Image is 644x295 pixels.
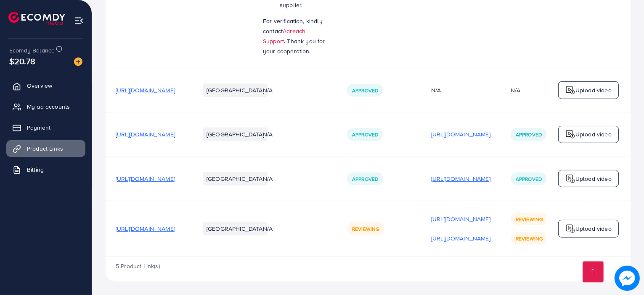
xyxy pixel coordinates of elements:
span: 5 Product Link(s) [116,262,160,270]
img: image [615,266,639,290]
span: Reviewing [352,225,379,232]
span: Product Links [27,144,63,153]
span: Reviewing [516,216,543,223]
span: [URL][DOMAIN_NAME] [116,86,175,94]
span: My ad accounts [27,102,70,111]
span: [URL][DOMAIN_NAME] [116,175,175,183]
p: [URL][DOMAIN_NAME] [431,174,490,184]
p: Upload video [575,224,612,234]
span: $20.78 [9,55,35,67]
a: My ad accounts [6,98,85,115]
span: N/A [263,130,273,138]
span: For verification, kindly contact [263,17,323,35]
span: Approved [516,175,542,183]
a: Payment [6,119,85,136]
li: [GEOGRAPHIC_DATA] [203,84,268,97]
span: Payment [27,123,50,132]
img: logo [8,12,65,25]
span: N/A [263,175,273,183]
span: Approved [352,175,378,183]
p: [URL][DOMAIN_NAME] [431,129,490,139]
span: N/A [263,86,273,94]
a: Product Links [6,140,85,157]
a: Overview [6,77,85,94]
img: logo [565,224,575,234]
p: Upload video [575,174,612,184]
p: Upload video [575,129,612,139]
div: N/A [511,86,520,94]
img: logo [565,85,575,95]
img: menu [74,16,84,26]
li: [GEOGRAPHIC_DATA] [203,128,268,141]
span: Approved [352,131,378,138]
p: Upload video [575,85,612,95]
span: Approved [352,87,378,94]
img: image [74,57,82,66]
p: [URL][DOMAIN_NAME] [431,233,490,243]
a: Adreach Support [263,27,305,45]
span: Approved [516,131,542,138]
span: [URL][DOMAIN_NAME] [116,130,175,138]
a: Billing [6,161,85,178]
li: [GEOGRAPHIC_DATA] [203,172,268,185]
li: [GEOGRAPHIC_DATA] [203,222,268,235]
img: logo [565,174,575,184]
span: [URL][DOMAIN_NAME] [116,225,175,233]
p: [URL][DOMAIN_NAME] [431,214,490,224]
span: . Thank you for your cooperation. [263,37,325,55]
img: logo [565,129,575,139]
span: Overview [27,81,52,90]
span: N/A [263,225,273,233]
span: Reviewing [516,235,543,242]
div: N/A [431,86,490,94]
span: Ecomdy Balance [9,46,55,55]
span: Billing [27,165,44,174]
